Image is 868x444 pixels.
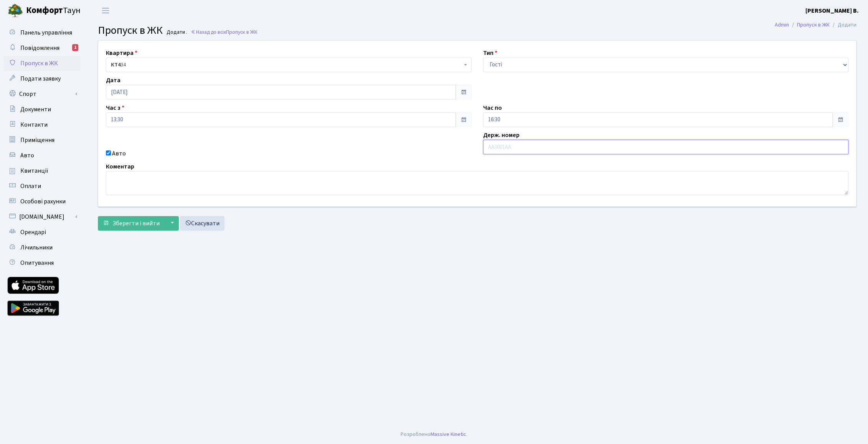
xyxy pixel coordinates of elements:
a: Спорт [4,86,81,102]
span: Зберегти і вийти [112,219,160,228]
label: Авто [112,149,126,158]
button: Зберегти і вийти [98,216,165,231]
a: Особові рахунки [4,194,81,209]
a: Повідомлення1 [4,40,81,56]
a: Орендарі [4,224,81,240]
span: Пропуск в ЖК [226,28,257,36]
a: Авто [4,148,81,163]
label: Час по [483,103,502,112]
a: Пропуск в ЖК [4,56,81,71]
label: Квартира [106,48,137,58]
label: Держ. номер [483,130,520,140]
span: Подати заявку [20,74,61,83]
span: Пропуск в ЖК [98,23,163,38]
a: Оплати [4,178,81,194]
a: Скасувати [180,216,224,231]
span: Особові рахунки [20,197,66,206]
span: Панель управління [20,28,72,37]
span: Контакти [20,120,48,129]
span: Таун [26,4,81,17]
a: Лічильники [4,240,81,255]
b: [PERSON_NAME] В. [805,7,859,15]
a: [PERSON_NAME] В. [805,6,859,15]
label: Час з [106,103,124,112]
span: Пропуск в ЖК [20,59,58,68]
li: Додати [830,21,856,29]
a: Пропуск в ЖК [797,21,830,29]
a: Панель управління [4,25,81,40]
a: Massive Kinetic [431,430,466,438]
b: Комфорт [26,4,63,17]
a: Admin [775,21,789,29]
label: Коментар [106,162,134,171]
span: Документи [20,105,51,114]
span: Повідомлення [20,44,59,52]
label: Дата [106,76,120,85]
span: <b>КТ4</b>&nbsp;&nbsp;&nbsp;34 [111,61,462,69]
small: Додати . [165,29,187,36]
img: logo.png [8,3,23,18]
a: Контакти [4,117,81,132]
span: Оплати [20,182,41,190]
label: Тип [483,48,497,58]
a: Приміщення [4,132,81,148]
div: Розроблено . [401,430,467,439]
span: Приміщення [20,136,54,144]
a: Документи [4,102,81,117]
span: Квитанції [20,167,48,175]
a: Квитанції [4,163,81,178]
div: 1 [72,44,78,51]
span: Лічильники [20,243,53,252]
a: Опитування [4,255,81,271]
input: AA0001AA [483,140,849,154]
a: [DOMAIN_NAME] [4,209,81,224]
a: Назад до всіхПропуск в ЖК [191,28,257,36]
a: Подати заявку [4,71,81,86]
b: КТ4 [111,61,120,69]
button: Переключити навігацію [96,4,115,17]
span: Опитування [20,259,54,267]
span: <b>КТ4</b>&nbsp;&nbsp;&nbsp;34 [106,58,472,72]
span: Орендарі [20,228,46,236]
nav: breadcrumb [763,17,868,33]
span: Авто [20,151,34,160]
